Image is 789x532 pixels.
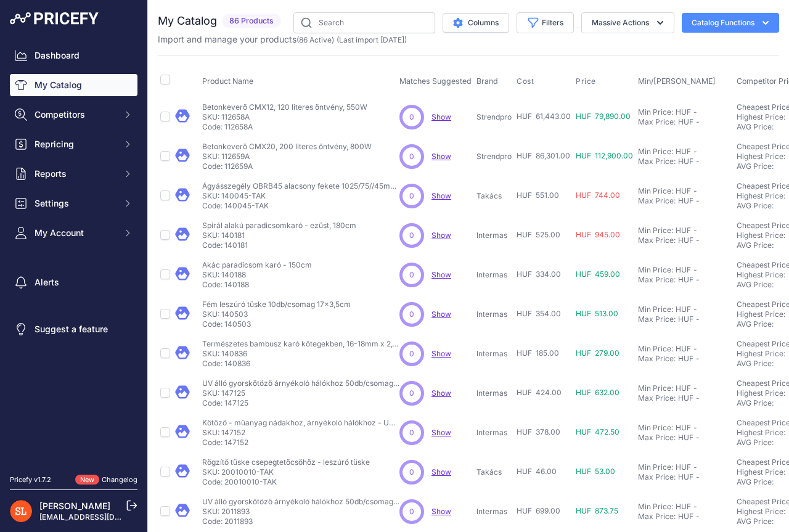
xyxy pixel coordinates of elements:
[35,227,115,239] span: My Account
[202,457,370,467] p: Rögzítő tüske csepegtetőcsőhöz - leszúró tüske
[576,230,620,239] span: HUF 945.00
[202,438,399,448] p: Code: 147152
[202,181,399,191] p: Ágyásszegély OBRB45 alacsony fekete 1025/75//45mm / Bradas
[576,467,615,476] span: HUF 53.00
[10,12,99,25] img: Pricefy Logo
[202,221,356,231] p: Spirál alakú paradicsomkaró - ezüst, 180cm
[676,344,691,354] div: HUF
[158,33,407,46] p: Import and manage your products
[409,467,414,478] span: 0
[676,265,691,275] div: HUF
[202,398,399,408] p: Code: 147125
[693,117,700,127] div: -
[409,112,414,123] span: 0
[576,427,619,436] span: HUF 472.50
[202,497,399,507] p: UV álló gyorskötöző árnyékoló hálókhoz 50db/csomag, szürke - 14cm
[576,76,599,86] button: Price
[691,423,697,433] div: -
[431,191,451,200] span: Show
[476,231,512,240] p: Intermas
[337,35,407,44] span: (Last import [DATE])
[476,467,512,477] p: Takács
[202,517,399,526] p: Code: 2011893
[576,506,618,515] span: HUF 873.75
[676,147,691,157] div: HUF
[431,428,451,437] span: Show
[299,35,332,44] a: 86 Active
[431,467,451,477] a: Show
[576,190,620,200] span: HUF 744.00
[693,196,700,206] div: -
[202,280,312,290] p: Code: 140188
[35,138,115,150] span: Repricing
[202,507,399,517] p: SKU: 2011893
[202,240,356,250] p: Code: 140181
[691,502,697,512] div: -
[693,157,700,166] div: -
[39,501,110,511] a: [PERSON_NAME]
[517,427,560,436] span: HUF 378.00
[75,475,99,485] span: New
[693,275,700,285] div: -
[691,226,697,235] div: -
[409,269,414,280] span: 0
[638,472,676,482] div: Max Price:
[431,231,451,240] a: Show
[638,462,673,472] div: Min Price:
[202,76,253,86] span: Product Name
[638,512,676,522] div: Max Price:
[409,151,414,162] span: 0
[10,104,137,126] button: Competitors
[517,230,560,239] span: HUF 525.00
[409,230,414,241] span: 0
[431,112,451,121] a: Show
[202,319,351,329] p: Code: 140503
[202,270,312,280] p: SKU: 140188
[517,76,534,86] span: Cost
[638,265,673,275] div: Min Price:
[202,122,367,132] p: Code: 112658A
[576,112,631,121] span: HUF 79,890.00
[676,107,691,117] div: HUF
[576,269,620,279] span: HUF 459.00
[638,157,676,166] div: Max Price:
[10,222,137,244] button: My Account
[476,270,512,280] p: Intermas
[202,359,399,369] p: Code: 140836
[638,383,673,393] div: Min Price:
[691,265,697,275] div: -
[431,388,451,398] span: Show
[691,383,697,393] div: -
[10,318,137,340] a: Suggest a feature
[638,117,676,127] div: Max Price:
[638,107,673,117] div: Min Price:
[10,44,137,67] a: Dashboard
[691,147,697,157] div: -
[476,309,512,319] p: Intermas
[638,76,716,86] span: Min/[PERSON_NAME]
[676,502,691,512] div: HUF
[678,196,693,206] div: HUF
[202,142,372,152] p: Betonkeverő CMX20, 200 literes öntvény, 800W
[202,260,312,270] p: Akác paradicsom karó - 150cm
[443,13,509,33] button: Columns
[10,74,137,96] a: My Catalog
[676,462,691,472] div: HUF
[678,472,693,482] div: HUF
[10,163,137,185] button: Reports
[678,433,693,443] div: HUF
[431,270,451,279] a: Show
[431,507,451,516] span: Show
[638,186,673,196] div: Min Price:
[517,506,560,515] span: HUF 699.00
[409,506,414,517] span: 0
[202,339,399,349] p: Természetes bambusz karó kötegekben, 16-18mm x 2,1m/1 db
[693,512,700,522] div: -
[202,102,367,112] p: Betonkeverő CMX12, 120 literes öntvény, 550W
[10,271,137,293] a: Alerts
[691,107,697,117] div: -
[638,196,676,206] div: Max Price:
